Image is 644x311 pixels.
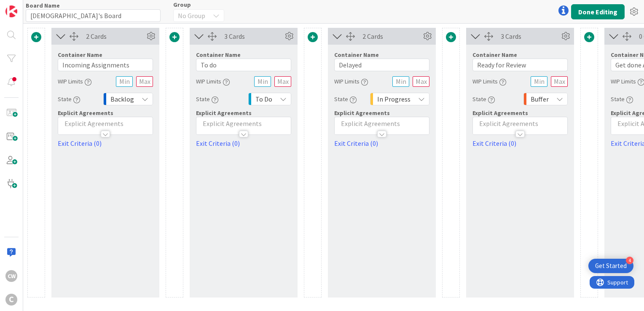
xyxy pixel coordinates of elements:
[472,74,506,89] div: WIP Limits
[196,109,252,117] span: Explicit Agreements
[116,76,133,87] input: Min
[173,2,191,8] span: Group
[178,10,205,21] span: No Group
[5,270,17,282] div: CW
[472,138,568,148] a: Exit Criteria (0)
[472,109,528,117] span: Explicit Agreements
[58,138,153,148] a: Exit Criteria (0)
[626,257,633,264] div: 4
[551,76,568,87] input: Max
[196,51,241,59] label: Container Name
[18,1,38,11] span: Support
[472,51,517,59] label: Container Name
[224,31,283,41] div: 3 Cards
[5,5,17,17] img: Visit kanbanzone.com
[377,93,411,105] span: In Progress
[26,2,60,9] label: Board Name
[58,109,113,117] span: Explicit Agreements
[501,31,559,41] div: 3 Cards
[334,91,357,107] div: State
[392,76,409,87] input: Min
[58,59,153,71] input: Add container name...
[254,76,271,87] input: Min
[531,93,549,105] span: Buffer
[274,76,291,87] input: Max
[531,76,547,87] input: Min
[595,262,627,270] div: Get Started
[334,109,390,117] span: Explicit Agreements
[196,59,291,71] input: Add container name...
[86,31,145,41] div: 2 Cards
[334,138,429,148] a: Exit Criteria (0)
[58,91,80,107] div: State
[5,294,17,306] div: C
[334,51,379,59] label: Container Name
[110,93,134,105] span: Backlog
[588,259,633,273] div: Open Get Started checklist, remaining modules: 4
[413,76,429,87] input: Max
[472,91,495,107] div: State
[571,4,625,19] button: Done Editing
[196,74,230,89] div: WIP Limits
[334,74,368,89] div: WIP Limits
[58,51,102,59] label: Container Name
[196,91,218,107] div: State
[255,93,272,105] span: To Do
[334,59,429,71] input: Add container name...
[611,91,633,107] div: State
[58,74,91,89] div: WIP Limits
[362,31,421,41] div: 2 Cards
[472,59,568,71] input: Add container name...
[136,76,153,87] input: Max
[196,138,291,148] a: Exit Criteria (0)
